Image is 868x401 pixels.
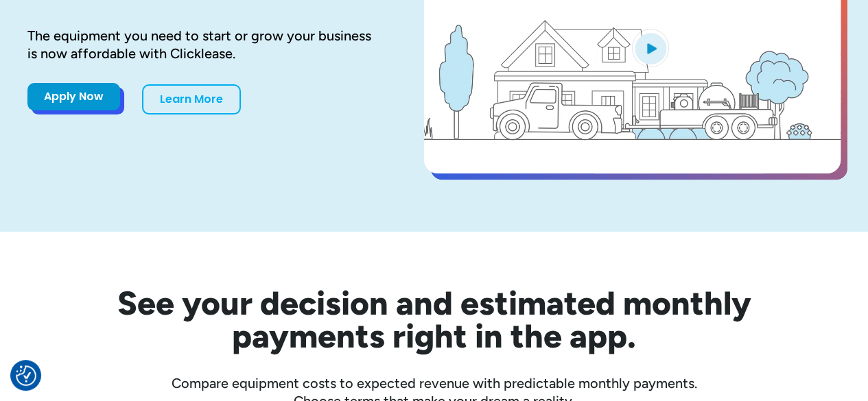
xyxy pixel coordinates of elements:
h2: See your decision and estimated monthly payments right in the app. [50,287,819,352]
img: Revisit consent button [16,365,36,386]
img: Blue play button logo on a light blue circular background [632,29,669,67]
a: Learn More [142,84,241,114]
button: Consent Preferences [16,365,36,386]
a: Apply Now [27,83,120,110]
div: The equipment you need to start or grow your business is now affordable with Clicklease. [27,27,380,62]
